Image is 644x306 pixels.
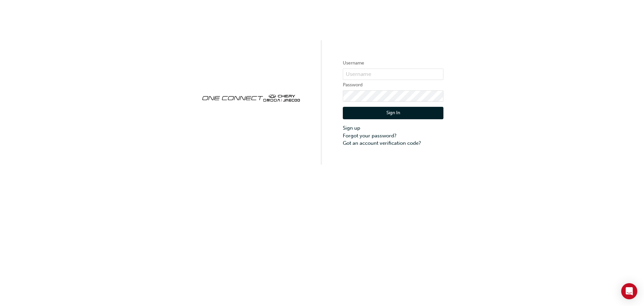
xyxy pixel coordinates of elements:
label: Password [343,81,443,89]
button: Sign In [343,107,443,120]
label: Username [343,59,443,67]
input: Username [343,69,443,80]
a: Got an account verification code? [343,139,443,147]
a: Forgot your password? [343,132,443,140]
div: Open Intercom Messenger [621,283,637,299]
img: oneconnect [201,89,301,106]
a: Sign up [343,124,443,132]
